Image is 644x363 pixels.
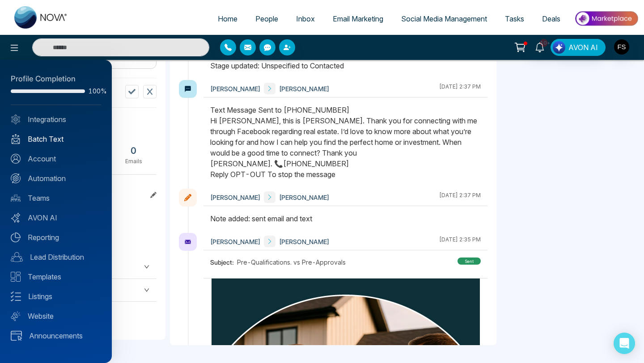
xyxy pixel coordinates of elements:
img: batch_text_white.png [11,134,21,144]
div: Open Intercom Messenger [614,333,635,354]
a: Website [11,311,101,321]
span: 100% [89,88,101,94]
a: Lead Distribution [11,252,101,262]
a: Listings [11,291,101,302]
img: Lead-dist.svg [11,252,23,262]
div: Profile Completion [11,73,101,85]
a: Integrations [11,114,101,125]
img: team.svg [11,193,21,203]
img: Reporting.svg [11,232,21,242]
a: Announcements [11,330,101,341]
img: Automation.svg [11,173,21,183]
img: Integrated.svg [11,114,21,124]
img: Account.svg [11,154,21,164]
a: Automation [11,173,101,184]
a: AVON AI [11,212,101,223]
a: Templates [11,271,101,282]
a: Teams [11,193,101,203]
img: Avon-AI.svg [11,213,21,223]
img: Website.svg [11,311,21,321]
img: Listings.svg [11,291,21,301]
img: Templates.svg [11,272,21,282]
a: Batch Text [11,134,101,144]
img: announcements.svg [11,331,22,341]
a: Reporting [11,232,101,243]
a: Account [11,153,101,164]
